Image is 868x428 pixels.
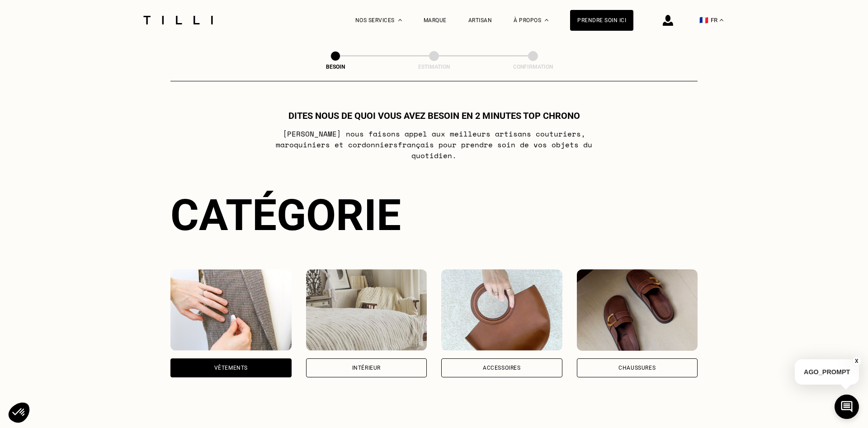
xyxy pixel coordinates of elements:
span: 🇫🇷 [699,16,708,24]
div: Confirmation [488,64,578,70]
img: Menu déroulant à propos [545,19,548,21]
a: Marque [424,17,447,24]
img: Intérieur [306,269,427,351]
a: Prendre soin ici [570,10,633,31]
div: Intérieur [352,365,381,371]
a: Artisan [468,17,492,24]
div: Estimation [389,64,479,70]
img: Menu déroulant [398,19,402,21]
img: Vêtements [170,269,292,351]
h1: Dites nous de quoi vous avez besoin en 2 minutes top chrono [288,110,580,121]
img: menu déroulant [720,19,723,21]
div: Accessoires [483,365,521,371]
div: Catégorie [170,190,698,240]
img: Chaussures [577,269,698,351]
p: [PERSON_NAME] nous faisons appel aux meilleurs artisans couturiers , maroquiniers et cordonniers ... [255,128,613,161]
button: X [852,356,861,366]
img: Accessoires [441,269,562,351]
img: Logo du service de couturière Tilli [140,16,216,24]
div: Vêtements [214,365,248,371]
div: Besoin [290,64,381,70]
div: Chaussures [618,365,656,371]
p: AGO_PROMPT [795,359,859,385]
img: icône connexion [663,15,673,26]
